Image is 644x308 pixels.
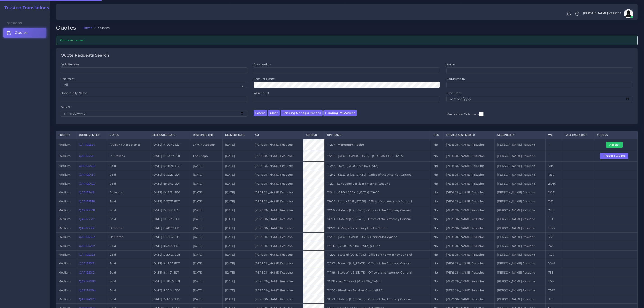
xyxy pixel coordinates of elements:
td: [DATE] 13:32:26 EDT [150,170,190,179]
td: [PERSON_NAME] Resuche [495,179,546,188]
label: Account Name [254,77,275,81]
td: [PERSON_NAME] Resuche [252,233,303,241]
td: [PERSON_NAME] Resuche [252,241,303,250]
td: 74220 - [GEOGRAPHIC_DATA] Peninsula Regional [324,233,431,241]
span: medium [58,182,71,185]
td: [PERSON_NAME] Resuche [443,268,495,277]
td: [PERSON_NAME] Resuche [443,277,495,286]
th: Opp Name [324,131,431,139]
td: [PERSON_NAME] Resuche [252,197,303,206]
td: [DATE] [222,268,252,277]
td: 74158 - State of [US_STATE] - Office of the Attorney General [324,295,431,303]
td: Sold [107,295,150,303]
td: [PERSON_NAME] Resuche [495,286,546,295]
td: [DATE] [222,224,252,232]
td: [PERSON_NAME] Resuche [495,170,546,179]
td: [DATE] 10:16:26 EDT [150,215,190,224]
span: medium [58,280,71,283]
a: QAR125317 [79,226,94,230]
a: Home [83,25,92,30]
td: [PERSON_NAME] Resuche [252,161,303,170]
td: In Process [107,150,150,161]
td: [PERSON_NAME] Resuche [443,215,495,224]
button: Accept [606,142,623,148]
label: QAR Number [61,62,79,66]
button: Clear [268,110,280,116]
td: 74197 - State of [US_STATE] - Office of the Attorney General [324,259,431,268]
td: [DATE] [222,179,252,188]
td: [PERSON_NAME] Resuche [495,250,546,259]
th: Account [303,131,324,139]
span: [PERSON_NAME] Resuche [583,12,621,15]
td: Delivered [107,188,150,197]
label: Recurrent [61,77,75,81]
td: [DATE] [222,233,252,241]
td: [PERSON_NAME] Resuche [443,259,495,268]
td: 1635 [545,224,562,232]
td: [PERSON_NAME] Resuche [252,224,303,232]
button: Search [254,110,267,116]
span: medium [58,209,71,212]
td: [PERSON_NAME] Resuche [443,188,495,197]
td: [PERSON_NAME] Resuche [443,150,495,161]
td: [DATE] [190,170,222,179]
td: [DATE] [190,197,222,206]
td: No [431,188,443,197]
td: Sold [107,259,150,268]
td: 192 [545,241,562,250]
a: QAR125267 [79,244,95,248]
th: Status [107,131,150,139]
td: [PERSON_NAME] Resuche [443,224,495,232]
td: [DATE] [190,277,222,286]
td: [DATE] [222,295,252,303]
th: Delivery Date [222,131,252,139]
td: 74168 - [GEOGRAPHIC_DATA] (CHOP) [324,241,431,250]
a: QAR125052 [79,253,95,256]
td: [PERSON_NAME] Resuche [495,295,546,303]
a: Trusted Translations [1,5,49,11]
button: Pending Manager Actions [281,110,323,116]
span: Quotes [15,30,28,35]
td: No [431,295,443,303]
td: 74219 - State of [US_STATE] - Office of the Attorney General [324,215,431,224]
td: 1527 [545,250,562,259]
td: [PERSON_NAME] Resuche [252,277,303,286]
th: Response Time [190,131,222,139]
td: 21016 [545,179,562,188]
td: [PERSON_NAME] Resuche [252,188,303,197]
td: [PERSON_NAME] Resuche [252,215,303,224]
label: Opportunity Name [61,91,87,95]
td: [DATE] [222,139,252,150]
td: [PERSON_NAME] Resuche [252,259,303,268]
label: Status [446,62,455,66]
td: 1 [545,139,562,150]
td: Sold [107,179,150,188]
td: 1044 [545,259,562,268]
td: 74205 - State of [US_STATE] - Office of the Attorney General [324,250,431,259]
a: QAR125419 [79,191,95,194]
td: [DATE] 10:19:34 EDT [150,188,190,197]
td: Sold [107,206,150,215]
td: [DATE] 16:38:36 EDT [150,161,190,170]
td: [PERSON_NAME] Resuche [443,295,495,303]
td: [PERSON_NAME] Resuche [443,139,495,150]
td: Sold [107,268,150,277]
td: [DATE] [222,250,252,259]
td: Awaiting Acceptance [107,139,150,150]
th: AM [252,131,303,139]
td: [DATE] 11:23:06 EDT [150,241,190,250]
h4: Quote Requests Search [61,53,109,58]
td: 1128 [545,215,562,224]
td: [DATE] [222,241,252,250]
td: [DATE] 10:43:08 EDT [150,295,190,303]
span: medium [58,297,71,301]
td: [PERSON_NAME] Resuche [252,250,303,259]
td: [PERSON_NAME] Resuche [495,277,546,286]
span: medium [58,271,71,274]
td: 74256 - [GEOGRAPHIC_DATA] - [GEOGRAPHIC_DATA] [324,150,431,161]
td: [DATE] 12:29:56 EDT [150,250,190,259]
td: [PERSON_NAME] Resuche [252,286,303,295]
th: Actions [594,131,638,139]
td: [DATE] [222,206,252,215]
